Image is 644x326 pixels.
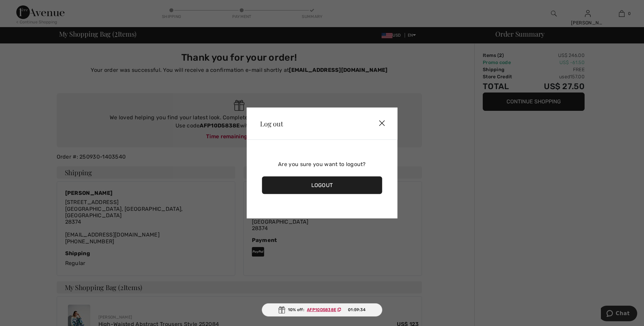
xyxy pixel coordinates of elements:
div: Logout [262,177,382,194]
ins: AFP10D5838E [307,307,336,312]
img: X [372,113,392,134]
p: Are you sure you want to logout? [262,160,382,168]
span: 01:59:34 [348,307,366,313]
div: 10% off: [262,303,383,317]
h3: Log out [260,120,359,127]
img: Gift.svg [278,306,285,313]
span: Chat [15,5,29,11]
